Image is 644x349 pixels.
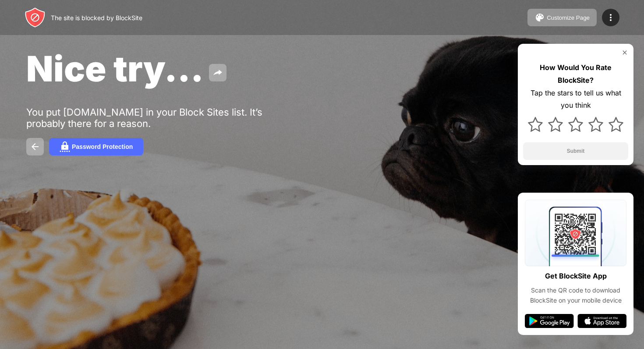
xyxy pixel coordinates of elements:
[49,138,143,155] button: Password Protection
[547,14,590,21] div: Customize Page
[523,61,628,87] div: How Would You Rate BlockSite?
[588,117,603,132] img: star.svg
[525,286,626,305] div: Scan the QR code to download BlockSite on your mobile device
[545,270,607,282] div: Get BlockSite App
[26,106,297,129] div: You put [DOMAIN_NAME] in your Block Sites list. It’s probably there for a reason.
[528,117,543,132] img: star.svg
[25,7,46,28] img: header-logo.svg
[525,314,574,328] img: google-play.svg
[568,117,583,132] img: star.svg
[527,9,597,26] button: Customize Page
[577,314,626,328] img: app-store.svg
[605,12,616,23] img: menu-icon.svg
[525,200,626,266] img: qrcode.svg
[60,141,70,152] img: password.svg
[621,49,628,56] img: rate-us-close.svg
[51,14,142,21] div: The site is blocked by BlockSite
[523,142,628,160] button: Submit
[548,117,563,132] img: star.svg
[212,67,223,78] img: share.svg
[72,143,133,150] div: Password Protection
[609,117,623,132] img: star.svg
[26,47,204,90] span: Nice try...
[30,141,40,152] img: back.svg
[534,12,545,23] img: pallet.svg
[523,87,628,112] div: Tap the stars to tell us what you think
